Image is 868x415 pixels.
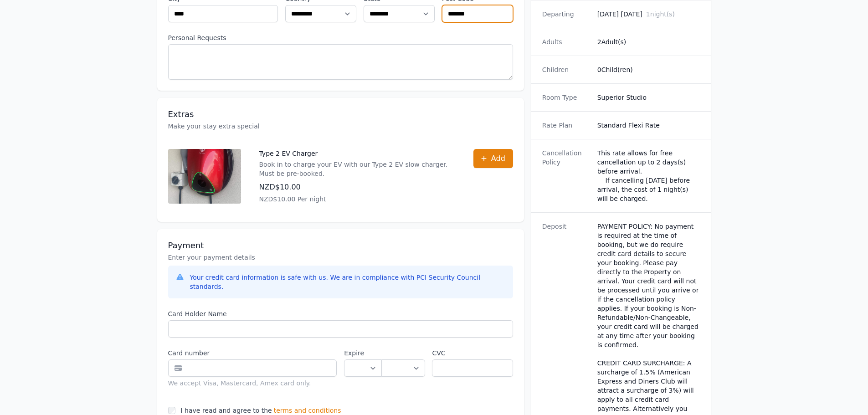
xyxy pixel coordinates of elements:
span: terms and conditions [274,406,341,415]
dd: Superior Studio [597,93,700,102]
label: CVC [432,348,513,358]
dd: 0 Child(ren) [597,65,700,74]
span: Add [491,153,505,164]
dt: Rate Plan [542,121,590,130]
span: 1 night(s) [646,10,675,18]
dt: Room Type [542,93,590,102]
dt: Departing [542,10,590,19]
label: I have read and agree to the [181,407,272,414]
dt: Cancellation Policy [542,149,590,203]
dt: Adults [542,37,590,46]
dd: 2 Adult(s) [597,37,700,46]
img: Type 2 EV Charger [168,149,241,204]
p: NZD$10.00 [259,182,455,193]
dd: [DATE] [DATE] [597,10,700,19]
p: Type 2 EV Charger [259,149,455,158]
div: This rate allows for free cancellation up to 2 days(s) before arrival. If cancelling [DATE] befor... [597,149,700,203]
h3: Extras [168,109,513,120]
p: Enter your payment details [168,253,513,262]
div: Your credit card information is safe with us. We are in compliance with PCI Security Council stan... [190,273,506,291]
p: NZD$10.00 Per night [259,195,455,204]
label: . [382,348,425,358]
p: Make your stay extra special [168,122,513,131]
div: We accept Visa, Mastercard, Amex card only. [168,379,337,388]
p: Book in to charge your EV with our Type 2 EV slow charger. Must be pre-booked. [259,160,455,178]
dt: Children [542,65,590,74]
label: Expire [344,348,382,358]
h3: Payment [168,240,513,251]
dd: Standard Flexi Rate [597,121,700,130]
button: Add [473,149,513,168]
label: Card number [168,348,337,358]
label: Card Holder Name [168,309,513,318]
label: Personal Requests [168,33,513,42]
